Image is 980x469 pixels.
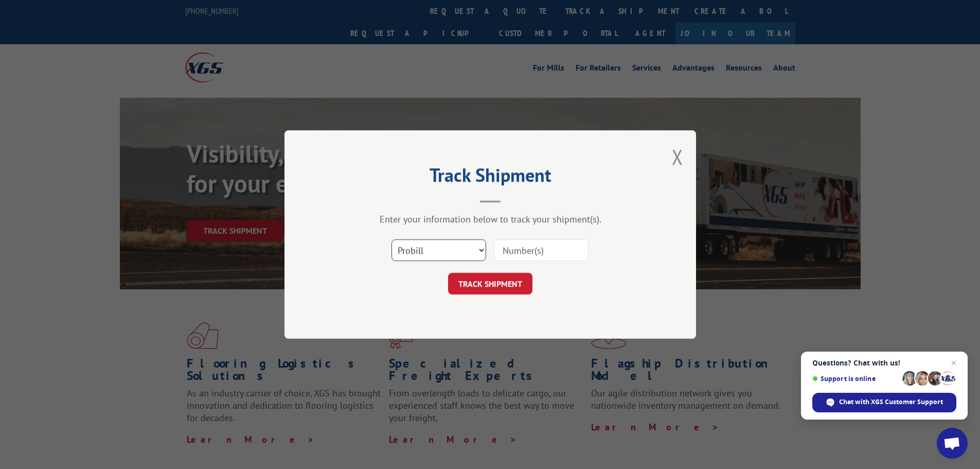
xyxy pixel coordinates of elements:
[812,359,956,367] span: Questions? Chat with us!
[948,357,960,369] span: Close chat
[336,213,645,225] div: Enter your information below to track your shipment(s).
[812,393,956,412] div: Chat with XGS Customer Support
[672,143,683,170] button: Close modal
[494,239,589,261] input: Number(s)
[937,428,968,459] div: Open chat
[448,273,532,294] button: TRACK SHIPMENT
[336,168,645,187] h2: Track Shipment
[839,397,943,407] span: Chat with XGS Customer Support
[812,375,899,383] span: Support is online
